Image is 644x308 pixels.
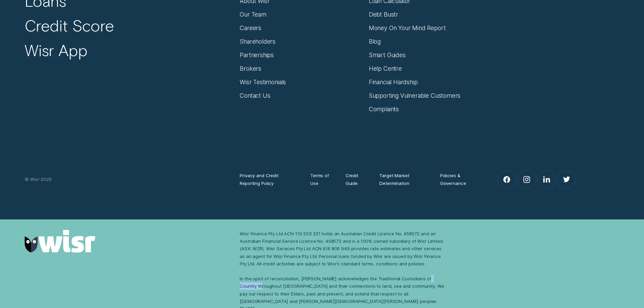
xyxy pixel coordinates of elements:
a: Partnerships [240,51,274,59]
a: Financial Hardship [369,78,418,86]
a: Supporting Vulnerable Customers [369,92,461,99]
a: LinkedIn [538,170,555,188]
a: Twitter [557,170,575,188]
a: Shareholders [240,38,276,45]
a: Our Team [240,11,266,18]
a: Money On Your Mind Report [369,24,446,32]
a: Brokers [240,65,261,72]
a: Wisr App [25,41,87,60]
a: Policies & Governance [440,172,477,187]
a: Facebook [498,170,516,188]
div: © Wisr 2025 [21,175,236,183]
a: Terms of Use [310,172,332,187]
a: Smart Guides [369,51,406,59]
a: Contact Us [240,92,270,99]
a: Careers [240,24,261,32]
a: Instagram [518,170,535,188]
a: Debt Bustr [369,11,398,18]
a: Credit Guide [345,172,366,187]
a: Wisr Testimonials [240,78,286,86]
a: Help Centre [369,65,402,72]
a: Complaints [369,105,399,113]
a: Privacy and Credit Reporting Policy [240,172,297,187]
a: Blog [369,38,381,45]
a: Credit Score [25,16,114,35]
img: Wisr [25,230,95,253]
a: Target Market Determination [379,172,426,187]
